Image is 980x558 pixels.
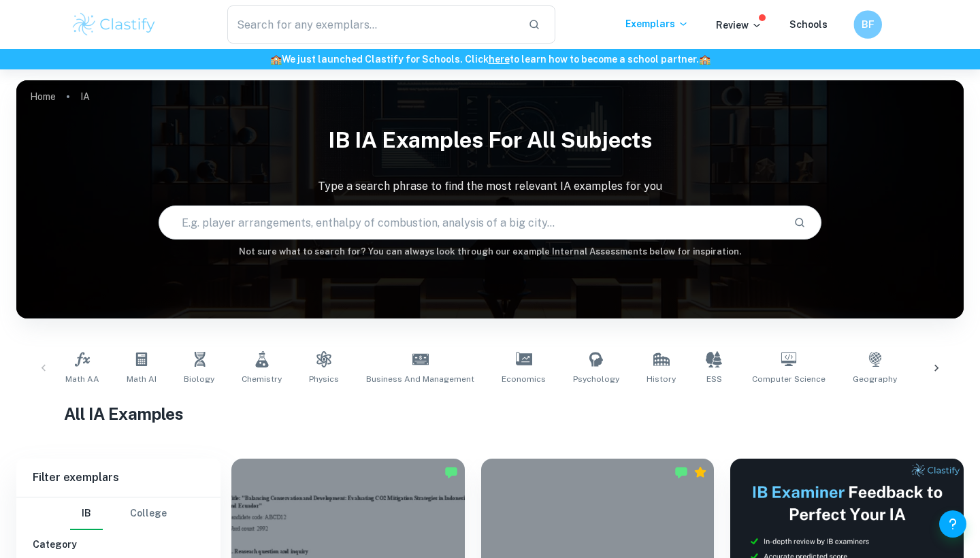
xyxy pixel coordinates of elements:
h6: Filter exemplars [16,459,220,497]
span: 🏫 [699,54,710,65]
img: Clastify logo [71,11,157,38]
img: Marked [674,465,688,479]
span: Computer Science [752,373,826,385]
span: Economics [502,373,546,385]
p: Type a search phrase to find the most relevant IA examples for you [16,178,964,195]
span: Math AA [65,373,99,385]
h1: IB IA examples for all subjects [16,118,964,162]
span: ESS [706,373,722,385]
button: Help and Feedback [939,510,966,538]
input: Search for any exemplars... [227,5,517,44]
span: Math AI [127,373,157,385]
a: Schools [789,19,828,30]
p: Exemplars [625,16,689,31]
span: History [647,373,676,385]
button: College [130,497,167,530]
img: Marked [444,465,458,479]
span: Geography [853,373,897,385]
h6: Not sure what to search for? You can always look through our example Internal Assessments below f... [16,245,964,259]
h1: All IA Examples [64,401,917,426]
p: IA [80,89,90,104]
span: Physics [309,373,339,385]
span: 🏫 [270,54,282,65]
a: here [489,54,510,65]
button: Search [788,211,811,234]
a: Home [30,87,56,106]
h6: BF [860,17,876,33]
input: E.g. player arrangements, enthalpy of combustion, analysis of a big city... [159,203,783,242]
h6: Category [33,537,204,552]
span: Biology [184,373,214,385]
p: Review [716,18,762,33]
div: Filter type choice [70,497,167,530]
span: Chemistry [242,373,282,385]
div: Premium [693,465,707,479]
button: IB [70,497,103,530]
h6: We just launched Clastify for Schools. Click to learn how to become a school partner. [3,52,977,67]
span: Business and Management [366,373,474,385]
span: Psychology [573,373,619,385]
button: BF [853,10,882,39]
